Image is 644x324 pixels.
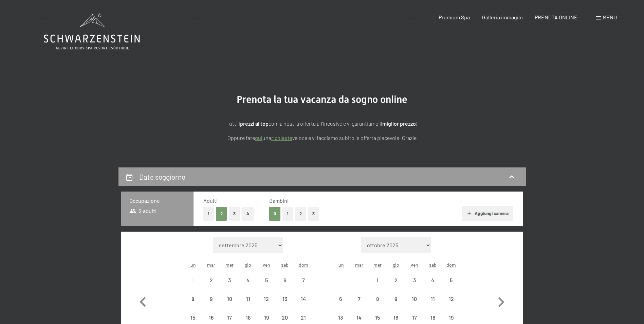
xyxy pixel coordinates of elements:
div: arrivo/check-in non effettuabile [424,271,442,289]
div: arrivo/check-in non effettuabile [405,290,423,308]
button: 3 [229,207,240,221]
div: 5 [258,277,275,294]
a: PRENOTA ONLINE [535,14,577,20]
a: richiesta [271,134,292,141]
abbr: sabato [281,262,289,268]
abbr: venerdì [263,262,270,268]
button: 2 [216,207,227,221]
div: 12 [443,296,460,313]
div: arrivo/check-in non effettuabile [387,271,405,289]
div: Thu Oct 02 2025 [387,271,405,289]
div: Sat Oct 11 2025 [424,290,442,308]
div: 7 [351,296,368,313]
div: Sat Sep 13 2025 [276,290,294,308]
div: arrivo/check-in non effettuabile [331,290,350,308]
div: Wed Oct 08 2025 [368,290,387,308]
div: arrivo/check-in non effettuabile [276,290,294,308]
div: 13 [276,296,293,313]
div: 10 [406,296,423,313]
abbr: lunedì [337,262,344,268]
h2: Date soggiorno [139,173,185,181]
div: arrivo/check-in non effettuabile [424,290,442,308]
abbr: venerdì [411,262,418,268]
div: Wed Sep 03 2025 [220,271,239,289]
div: arrivo/check-in non effettuabile [239,271,257,289]
div: 4 [424,277,441,294]
div: Thu Sep 11 2025 [239,290,257,308]
span: Adulti [203,197,218,204]
button: Aggiungi camera [462,206,513,221]
a: quì [255,134,262,141]
div: Fri Sep 12 2025 [257,290,276,308]
div: Tue Sep 09 2025 [202,290,220,308]
div: 4 [240,277,257,294]
div: 6 [332,296,349,313]
abbr: domenica [299,262,308,268]
div: 1 [369,277,386,294]
div: 11 [240,296,257,313]
div: Wed Oct 01 2025 [368,271,387,289]
div: 10 [221,296,238,313]
span: Bambini [269,197,289,204]
abbr: mercoledì [373,262,382,268]
div: arrivo/check-in non effettuabile [294,271,312,289]
abbr: sabato [429,262,437,268]
div: arrivo/check-in non effettuabile [220,271,239,289]
div: Mon Sep 01 2025 [184,271,202,289]
div: Sat Sep 06 2025 [276,271,294,289]
div: Wed Sep 10 2025 [220,290,239,308]
div: 9 [203,296,220,313]
a: Galleria immagini [482,14,523,20]
div: 8 [369,296,386,313]
div: arrivo/check-in non effettuabile [220,290,239,308]
div: Fri Oct 03 2025 [405,271,423,289]
div: 5 [443,277,460,294]
div: arrivo/check-in non effettuabile [202,271,220,289]
abbr: giovedì [393,262,399,268]
div: 6 [276,277,293,294]
abbr: lunedì [189,262,196,268]
div: 7 [295,277,312,294]
div: Fri Oct 10 2025 [405,290,423,308]
div: 3 [406,277,423,294]
div: arrivo/check-in non effettuabile [257,271,276,289]
div: arrivo/check-in non effettuabile [184,290,202,308]
abbr: martedì [355,262,363,268]
div: arrivo/check-in non effettuabile [294,290,312,308]
div: arrivo/check-in non effettuabile [350,290,368,308]
div: arrivo/check-in non effettuabile [202,290,220,308]
div: 3 [221,277,238,294]
button: 2 [295,207,306,221]
button: 1 [282,207,293,221]
div: Sun Oct 05 2025 [442,271,460,289]
div: 14 [295,296,312,313]
div: Sun Sep 07 2025 [294,271,312,289]
span: Menu [603,14,617,20]
div: Thu Oct 09 2025 [387,290,405,308]
div: arrivo/check-in non effettuabile [276,271,294,289]
abbr: martedì [207,262,215,268]
div: arrivo/check-in non effettuabile [184,271,202,289]
button: 1 [203,207,214,221]
strong: prezzi al top [240,120,269,127]
div: arrivo/check-in non effettuabile [387,290,405,308]
div: arrivo/check-in non effettuabile [442,290,460,308]
div: Tue Oct 07 2025 [350,290,368,308]
abbr: domenica [446,262,456,268]
div: Mon Sep 08 2025 [184,290,202,308]
h3: Occupazione [129,197,185,204]
p: Oppure fate una veloce e vi facciamo subito la offerta piacevole. Grazie [152,133,492,142]
button: 0 [269,207,280,221]
abbr: giovedì [245,262,251,268]
div: 8 [184,296,201,313]
div: 9 [387,296,404,313]
span: Premium Spa [439,14,470,20]
button: 4 [242,207,254,221]
span: Prenota la tua vacanza da sogno online [237,93,407,105]
p: Tutti i con la nostra offerta all'incusive e vi garantiamo il ! [152,119,492,128]
div: Mon Oct 06 2025 [331,290,350,308]
div: arrivo/check-in non effettuabile [405,271,423,289]
div: Sat Oct 04 2025 [424,271,442,289]
div: arrivo/check-in non effettuabile [368,271,387,289]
